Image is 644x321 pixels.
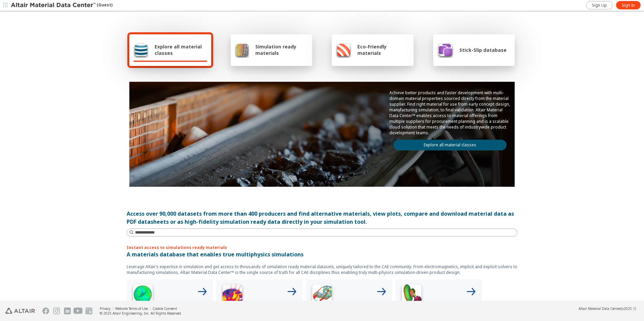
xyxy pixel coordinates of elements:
img: High Frequency Icon [129,282,156,309]
a: Sign Up [586,1,613,9]
img: Explore all material classes [133,42,149,58]
img: Altair Engineering [5,308,35,314]
img: Stick-Slip database [437,42,453,58]
span: Explore all material classes [155,43,207,56]
span: Sign Up [592,3,607,8]
p: A materials database that enables true multiphysics simulations [127,250,517,258]
img: Crash Analyses Icon [398,282,425,309]
span: Sign In [622,3,635,8]
div: © 2025 Altair Engineering, Inc. All Rights Reserved. [100,311,182,316]
div: Access over 90,000 datasets from more than 400 producers and find alternative materials, view plo... [127,210,517,226]
a: Privacy [100,306,110,311]
img: Structural Analyses Icon [309,282,335,309]
span: Simulation ready materials [255,43,308,56]
p: Achieve better products and faster development with multi-domain material properties sourced dire... [389,90,511,136]
img: Altair Material Data Center [11,2,97,9]
span: Stick-Slip database [459,47,507,53]
a: Sign In [616,1,641,9]
img: Simulation ready materials [235,42,249,58]
p: Leverage Altair’s expertise in simulation and get access to thousands of simulation ready materia... [127,264,517,275]
div: (v2025.1) [579,306,636,311]
p: Instant access to simulations ready materials [127,245,517,250]
span: Eco-Friendly materials [357,43,409,56]
a: Website Terms of Use [115,306,148,311]
div: (Guest) [11,2,112,9]
a: Cookie Consent [153,306,177,311]
a: Explore all material classes [393,140,507,150]
span: Altair Material Data Center [579,306,621,311]
img: Low Frequency Icon [219,282,246,309]
img: Eco-Friendly materials [336,42,351,58]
